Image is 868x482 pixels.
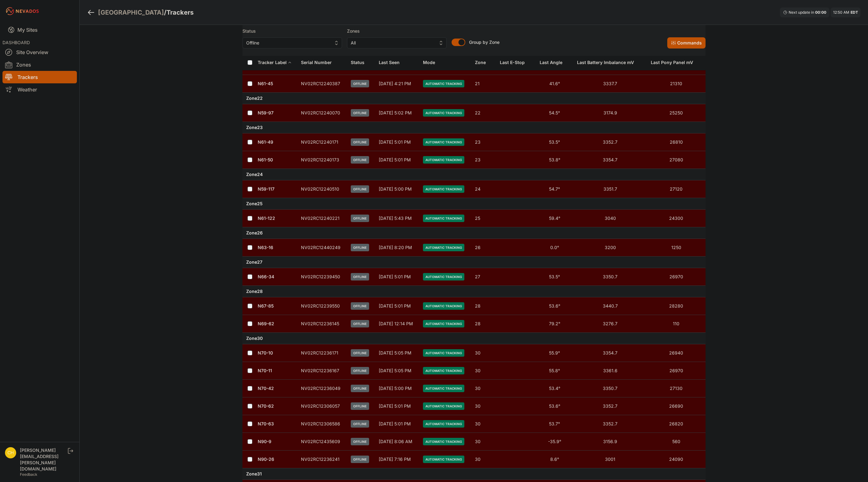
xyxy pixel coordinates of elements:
[573,75,647,93] td: 3337.7
[297,180,347,198] td: NV02RC12240510
[242,333,706,344] td: Zone 30
[375,239,420,257] td: [DATE] 8:20 PM
[647,133,705,151] td: 26810
[375,315,420,333] td: [DATE] 12:14 PM
[242,37,342,49] button: Offline
[471,268,496,286] td: 27
[471,380,496,397] td: 30
[471,433,496,451] td: 30
[647,268,705,286] td: 26970
[423,349,464,357] span: Automatic Tracking
[471,415,496,433] td: 30
[351,59,364,66] div: Status
[573,415,647,433] td: 3352.7
[375,133,420,151] td: [DATE] 5:01 PM
[423,385,464,392] span: Automatic Tracking
[347,37,447,49] button: All
[375,104,420,122] td: [DATE] 5:02 PM
[573,239,647,257] td: 3200
[536,133,573,151] td: 53.5°
[242,93,706,104] td: Zone 22
[471,104,496,122] td: 22
[351,420,369,428] span: Offline
[258,216,275,221] a: N61-122
[536,315,573,333] td: 79.2°
[423,420,464,428] span: Automatic Tracking
[573,380,647,397] td: 3350.7
[258,386,274,391] a: N70-42
[297,210,347,227] td: NV02RC12240221
[423,156,464,164] span: Automatic Tracking
[651,59,693,66] div: Last Pony Panel mV
[164,8,167,17] span: /
[258,457,274,462] a: N90-26
[423,80,464,87] span: Automatic Tracking
[573,133,647,151] td: 3352.7
[351,55,369,70] button: Status
[647,315,705,333] td: 110
[242,227,706,239] td: Zone 26
[573,180,647,198] td: 3351.7
[475,59,486,66] div: Zone
[423,273,464,280] span: Automatic Tracking
[297,104,347,122] td: NV02RC12240070
[423,59,435,66] div: Mode
[297,75,347,93] td: NV02RC12240387
[833,10,849,15] span: 12:50 AM
[351,438,369,445] span: Offline
[258,186,274,192] a: N59-117
[98,8,164,17] a: [GEOGRAPHIC_DATA]
[471,344,496,362] td: 30
[258,439,271,444] a: N90-9
[471,210,496,227] td: 25
[471,362,496,380] td: 30
[536,268,573,286] td: 53.5°
[573,451,647,468] td: 3001
[471,133,496,151] td: 23
[301,59,332,66] div: Serial Number
[297,151,347,169] td: NV02RC12240173
[647,415,705,433] td: 26820
[647,239,705,257] td: 1250
[469,39,500,45] span: Group by Zone
[647,344,705,362] td: 26940
[242,257,706,268] td: Zone 27
[258,81,273,86] a: N61-45
[258,245,273,250] a: N63-16
[540,55,567,70] button: Last Angle
[297,297,347,315] td: NV02RC12239550
[297,451,347,468] td: NV02RC12236241
[851,10,858,15] span: EDT
[87,4,194,21] nav: Breadcrumb
[536,239,573,257] td: 0.0°
[2,46,77,58] a: Site Overview
[351,273,369,280] span: Offline
[536,297,573,315] td: 53.6°
[536,433,573,451] td: -35.9°
[258,59,287,66] div: Tracker Label
[536,380,573,397] td: 53.4°
[475,55,491,70] button: Zone
[647,380,705,397] td: 27130
[423,367,464,374] span: Automatic Tracking
[375,362,420,380] td: [DATE] 5:05 PM
[423,55,440,70] button: Mode
[246,39,330,47] span: Offline
[301,55,337,70] button: Serial Number
[351,138,369,146] span: Offline
[375,397,420,415] td: [DATE] 5:01 PM
[647,104,705,122] td: 25250
[500,55,530,70] button: Last E-Stop
[423,320,464,327] span: Automatic Tracking
[500,59,525,66] div: Last E-Stop
[375,180,420,198] td: [DATE] 5:00 PM
[351,456,369,463] span: Offline
[573,397,647,415] td: 3352.7
[536,451,573,468] td: 8.6°
[258,421,274,426] a: N70-63
[258,321,274,326] a: N69-62
[536,415,573,433] td: 53.7°
[536,397,573,415] td: 53.6°
[375,297,420,315] td: [DATE] 5:01 PM
[471,151,496,169] td: 23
